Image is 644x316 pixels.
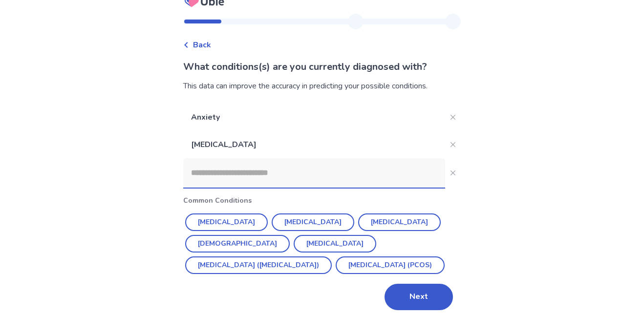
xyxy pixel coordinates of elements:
button: [MEDICAL_DATA] ([MEDICAL_DATA]) [185,256,332,274]
button: Close [445,165,461,181]
input: Close [183,158,445,188]
p: [MEDICAL_DATA] [183,131,445,158]
button: [MEDICAL_DATA] (PCOS) [336,256,445,274]
button: [MEDICAL_DATA] [294,235,376,253]
button: Close [445,137,461,152]
div: This data can improve the accuracy in predicting your possible conditions. [183,80,461,92]
button: Close [445,109,461,125]
p: Anxiety [183,104,445,131]
button: [MEDICAL_DATA] [358,213,441,231]
button: Next [385,284,453,310]
button: [MEDICAL_DATA] [272,213,354,231]
button: [DEMOGRAPHIC_DATA] [185,235,290,253]
p: Common Conditions [183,195,461,206]
span: Back [193,39,211,51]
p: What conditions(s) are you currently diagnosed with? [183,60,461,74]
button: [MEDICAL_DATA] [185,213,268,231]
